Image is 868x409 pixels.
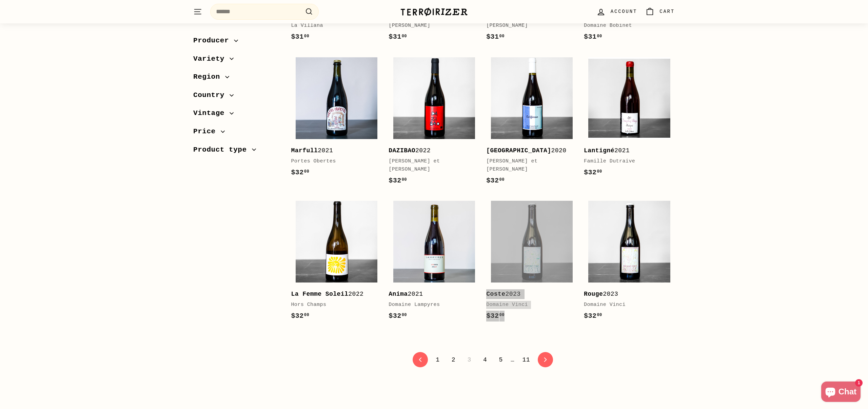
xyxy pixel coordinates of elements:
[584,146,668,156] div: 2021
[193,52,280,70] button: Variety
[659,8,675,15] span: Cart
[389,289,473,299] div: 2021
[291,196,382,328] a: La Femme Soleil2022Hors Champs
[486,291,505,297] b: Coste
[592,2,641,22] a: Account
[584,312,602,320] span: $32
[291,147,318,154] b: Marfull
[597,313,602,317] sup: 00
[389,301,473,309] div: Domaine Lampyres
[193,70,280,88] button: Region
[389,196,479,328] a: Anima2021Domaine Lampyres
[389,177,407,184] span: $32
[304,313,309,317] sup: 00
[291,146,375,156] div: 2021
[486,53,577,193] a: [GEOGRAPHIC_DATA]2020[PERSON_NAME] et [PERSON_NAME]
[193,53,230,65] span: Variety
[499,313,505,317] sup: 00
[486,157,570,174] div: [PERSON_NAME] et [PERSON_NAME]
[584,196,675,328] a: Rouge2023Domaine Vinci
[389,22,473,30] div: [PERSON_NAME]
[486,196,577,328] a: Coste2023Domaine Vinci
[291,22,375,30] div: La Villana
[486,146,570,156] div: 2020
[402,313,407,317] sup: 00
[479,354,491,366] a: 4
[584,289,668,299] div: 2023
[402,34,407,39] sup: 00
[584,33,602,41] span: $31
[584,169,602,176] span: $32
[389,53,479,193] a: DAZIBAO2022[PERSON_NAME] et [PERSON_NAME]
[511,357,514,363] span: …
[193,90,230,101] span: Country
[584,147,614,154] b: Lantigné
[389,157,473,174] div: [PERSON_NAME] et [PERSON_NAME]
[486,147,551,154] b: [GEOGRAPHIC_DATA]
[193,88,280,106] button: Country
[291,33,309,41] span: $31
[291,291,348,297] b: La Femme Soleil
[463,354,475,366] span: 3
[499,177,505,182] sup: 00
[611,8,637,15] span: Account
[584,53,675,184] a: Lantigné2021Famille Dutraive
[486,22,570,30] div: [PERSON_NAME]
[193,106,280,124] button: Vintage
[291,169,309,176] span: $32
[291,312,309,320] span: $32
[584,301,668,309] div: Domaine Vinci
[584,22,668,30] div: Domaine Bobinet
[304,34,309,39] sup: 00
[193,71,225,83] span: Region
[291,289,375,299] div: 2022
[584,291,603,297] b: Rouge
[304,169,309,174] sup: 00
[819,382,863,404] inbox-online-store-chat: Shopify online store chat
[495,354,507,366] a: 5
[291,301,375,309] div: Hors Champs
[597,169,602,174] sup: 00
[291,53,382,184] a: Marfull2021Portes Obertes
[486,301,570,309] div: Domaine Vinci
[193,124,280,142] button: Price
[389,291,408,297] b: Anima
[389,146,473,156] div: 2022
[518,354,534,366] a: 11
[193,33,280,52] button: Producer
[486,177,505,184] span: $32
[193,144,252,156] span: Product type
[389,147,415,154] b: DAZIBAO
[499,34,505,39] sup: 00
[291,157,375,165] div: Portes Obertes
[432,354,443,366] a: 1
[193,142,280,161] button: Product type
[389,312,407,320] span: $32
[597,34,602,39] sup: 00
[402,177,407,182] sup: 00
[486,33,505,41] span: $31
[193,35,234,46] span: Producer
[486,312,505,320] span: $32
[389,33,407,41] span: $31
[486,289,570,299] div: 2023
[193,126,221,137] span: Price
[193,108,230,119] span: Vintage
[448,354,459,366] a: 2
[641,2,679,22] a: Cart
[584,157,668,165] div: Famille Dutraive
